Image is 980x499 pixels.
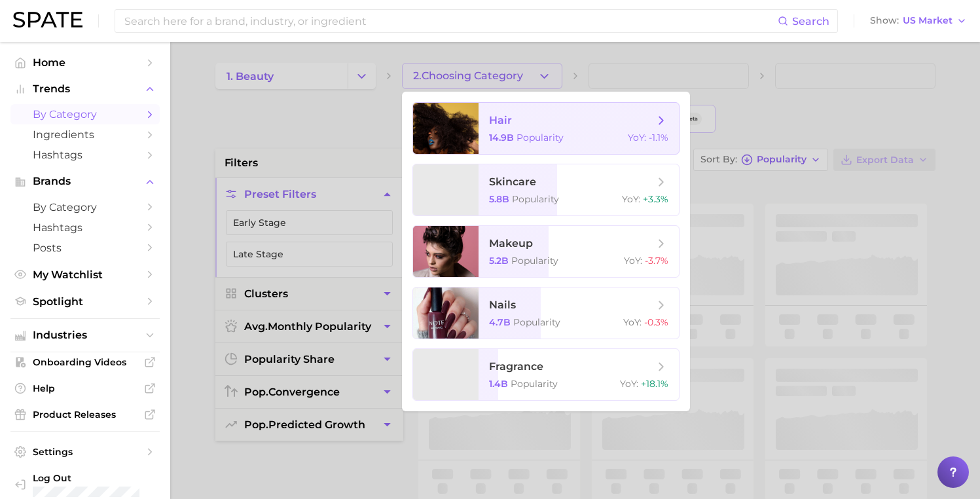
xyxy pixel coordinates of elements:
[33,83,137,95] span: Trends
[489,237,533,249] span: makeup
[33,56,137,69] span: Home
[33,108,137,120] span: by Category
[623,316,642,328] span: YoY :
[641,378,668,390] span: +18.1%
[867,12,970,29] button: ShowUS Market
[10,265,160,285] a: My Watchlist
[33,472,149,484] span: Log Out
[489,299,516,311] span: nails
[33,268,137,281] span: My Watchlist
[792,15,829,28] span: Search
[511,378,558,390] span: Popularity
[870,17,899,24] span: Show
[10,325,160,345] button: Industries
[10,172,160,191] button: Brands
[33,409,137,420] span: Product Releases
[33,382,137,394] span: Help
[622,193,640,205] span: YoY :
[628,132,646,143] span: YoY :
[10,79,160,99] button: Trends
[624,255,642,267] span: YoY :
[13,12,82,28] img: SPATE
[33,329,137,341] span: Industries
[10,124,160,145] a: Ingredients
[620,378,638,390] span: YoY :
[10,197,160,217] a: by Category
[33,356,137,368] span: Onboarding Videos
[10,238,160,258] a: Posts
[489,114,512,126] span: hair
[511,255,558,267] span: Popularity
[10,352,160,372] a: Onboarding Videos
[489,193,509,205] span: 5.8b
[33,221,137,234] span: Hashtags
[33,295,137,308] span: Spotlight
[33,128,137,141] span: Ingredients
[10,442,160,462] a: Settings
[645,255,668,267] span: -3.7%
[643,193,668,205] span: +3.3%
[489,132,514,143] span: 14.9b
[33,446,137,458] span: Settings
[512,193,559,205] span: Popularity
[10,379,160,398] a: Help
[10,291,160,312] a: Spotlight
[33,149,137,161] span: Hashtags
[10,104,160,124] a: by Category
[10,405,160,424] a: Product Releases
[649,132,668,143] span: -1.1%
[33,242,137,254] span: Posts
[517,132,564,143] span: Popularity
[513,316,560,328] span: Popularity
[903,17,953,24] span: US Market
[402,92,690,411] ul: 2.Choosing Category
[10,52,160,73] a: Home
[489,316,511,328] span: 4.7b
[10,217,160,238] a: Hashtags
[644,316,668,328] span: -0.3%
[10,145,160,165] a: Hashtags
[123,10,778,32] input: Search here for a brand, industry, or ingredient
[33,201,137,213] span: by Category
[489,360,543,373] span: fragrance
[489,176,536,188] span: skincare
[33,176,137,187] span: Brands
[489,255,509,267] span: 5.2b
[489,378,508,390] span: 1.4b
